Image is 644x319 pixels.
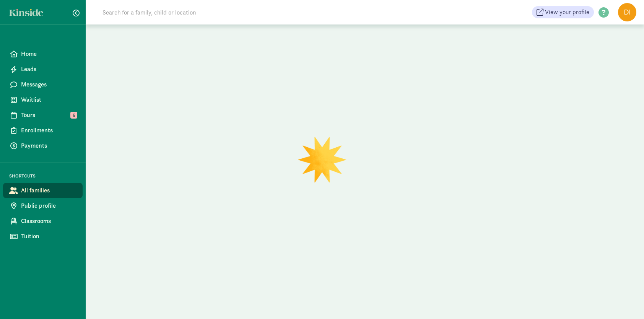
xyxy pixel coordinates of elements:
[21,232,76,241] span: Tuition
[532,6,594,18] a: View your profile
[606,282,644,319] iframe: Chat Widget
[3,62,83,77] a: Leads
[21,141,76,150] span: Payments
[3,229,83,244] a: Tuition
[70,112,77,119] span: 6
[3,123,83,138] a: Enrollments
[21,201,76,210] span: Public profile
[3,46,83,62] a: Home
[98,5,312,20] input: Search for a family, child or location
[21,65,76,74] span: Leads
[3,138,83,153] a: Payments
[3,107,83,123] a: Tours 6
[3,213,83,229] a: Classrooms
[3,92,83,107] a: Waitlist
[21,216,76,226] span: Classrooms
[3,183,83,198] a: All families
[21,111,76,120] span: Tours
[21,186,76,195] span: All families
[21,95,76,104] span: Waitlist
[3,77,83,92] a: Messages
[3,198,83,213] a: Public profile
[545,8,589,17] span: View your profile
[21,49,76,59] span: Home
[21,126,76,135] span: Enrollments
[21,80,76,89] span: Messages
